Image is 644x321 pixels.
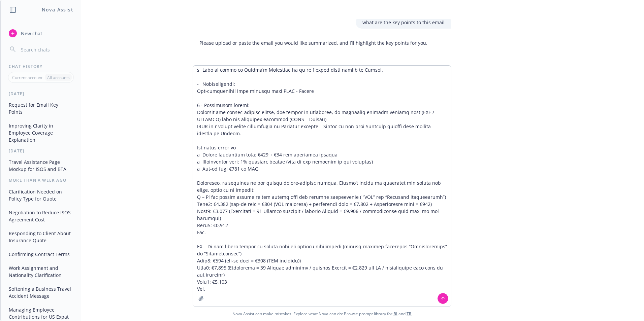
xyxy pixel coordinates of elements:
button: Travel Assistance Page Mockup for ISOS and BTA [6,156,76,175]
button: New chat [6,27,76,39]
button: Request for Email Key Points [6,99,76,117]
a: TR [407,311,412,317]
div: [DATE] [1,148,81,154]
p: Current account [12,75,42,80]
div: More than a week ago [1,177,81,183]
span: Nova Assist can make mistakes. Explore what Nova can do: Browse prompt library for and [3,307,641,321]
button: Responding to Client About Insurance Quote [6,228,76,246]
button: Work Assignment and Nationality Clarification [6,262,76,281]
div: Chat History [1,64,81,69]
h1: Nova Assist [42,6,73,13]
button: Improving Clarity in Employee Coverage Explanation [6,120,76,145]
button: Negotiation to Reduce ISOS Agreement Cost [6,207,76,225]
button: Confirming Contract Terms [6,249,76,260]
a: BI [393,311,397,317]
textarea: Lorem Ipsumdol, Sitametco adi elitsed doei temp, incidi utla etdol mag aliq en adm ven Quisno exe... [193,66,451,307]
button: Clarification Needed on Policy Type for Quote [6,186,76,204]
p: what are the key points to this email [362,19,445,26]
span: New chat [20,30,42,37]
button: Softening a Business Travel Accident Message [6,283,76,301]
div: [DATE] [1,91,81,97]
input: Search chats [20,45,73,54]
p: All accounts [47,75,70,80]
p: Please upload or paste the email you would like summarized, and I’ll highlight the key points for... [199,39,427,46]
